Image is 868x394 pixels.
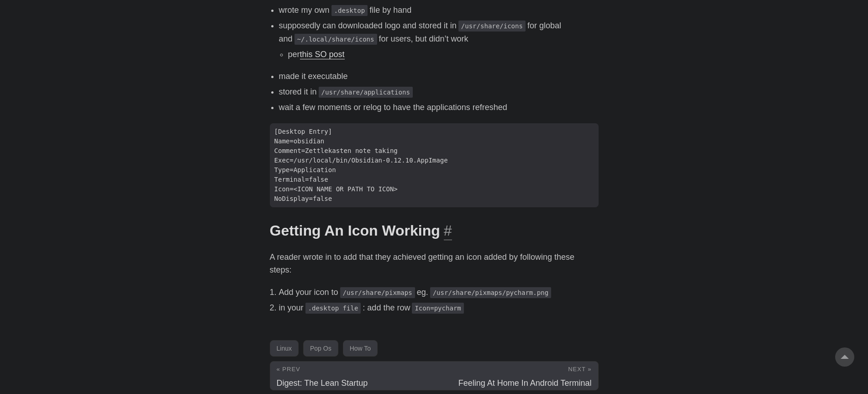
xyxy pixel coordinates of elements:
[270,362,434,390] a: « Prev Digest: The Lean Startup
[270,146,402,156] span: Comment=Zettlekasten note taking
[270,165,341,175] span: Type=Application
[458,378,592,388] span: Feeling At Home In Android Terminal
[288,48,599,61] li: per
[270,251,599,277] p: A reader wrote in to add that they achieved getting an icon added by following these steps:
[303,340,338,357] a: Pop Os
[568,366,591,373] span: Next »
[270,194,337,204] span: NoDisplay=false
[279,301,599,315] li: in your : add the row
[270,175,333,184] span: Terminal=false
[270,156,452,165] span: Exec=/usr/local/bin/Obsidian-0.12.10.AppImage
[270,340,299,357] a: Linux
[331,5,368,16] code: .desktop
[340,287,415,298] code: /usr/share/pixmaps
[279,19,599,61] li: supposedly can downloaded logo and stored it in for global and for users, but didn’t work
[277,366,300,373] span: « Prev
[277,378,368,388] span: Digest: The Lean Startup
[279,101,599,114] li: wait a few moments or relog to have the applications refreshed
[412,303,463,314] code: Icon=pycharm
[279,4,599,17] li: wrote my own file by hand
[444,222,452,239] a: #
[279,286,599,299] li: Add your icon to eg.
[434,362,598,390] a: Next » Feeling At Home In Android Terminal
[430,287,551,298] code: /usr/share/pixmaps/pycharm.png
[458,21,526,32] code: /usr/share/icons
[279,85,599,99] li: stored it in
[270,137,329,146] span: Name=obsidian
[270,222,599,239] h2: Getting An Icon Working
[300,50,345,59] a: this SO post
[270,184,402,194] span: Icon=<ICON NAME OR PATH TO ICON>
[270,127,337,137] span: [Desktop Entry]
[295,34,377,45] code: ~/.local/share/icons
[305,303,361,314] code: .desktop file
[835,347,854,367] a: go to top
[343,340,378,357] a: How To
[319,87,413,98] code: /usr/share/applications
[279,70,599,83] li: made it executable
